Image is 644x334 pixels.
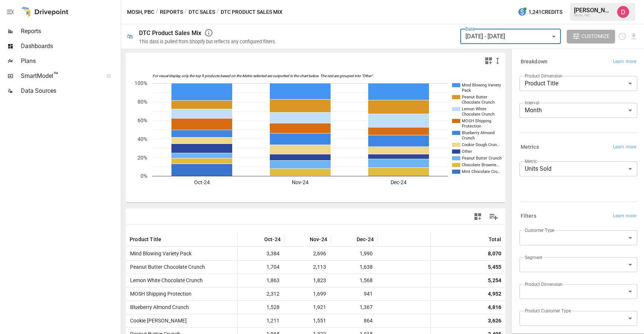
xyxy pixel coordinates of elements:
[135,80,147,86] text: 100%
[618,32,626,41] button: Schedule report
[335,261,374,274] span: 1,638
[127,261,205,274] span: Peanut Butter Chocolate Crunch
[462,169,500,174] text: Mint Chocolate Cru…
[462,163,499,167] text: Chocolate Brownie…
[335,301,374,314] span: 1,367
[21,27,119,36] span: Reports
[138,136,147,142] text: 40%
[525,308,571,314] label: Product Customer Type
[525,281,562,287] label: Product Dimension
[127,314,187,327] span: Cookie [PERSON_NAME]
[156,7,158,17] div: /
[217,7,219,17] div: /
[521,58,547,66] h6: Breakdown
[127,7,154,17] button: MOSH, PBC
[462,136,475,141] text: Crunch
[520,76,637,91] div: Product Title
[160,7,183,17] button: Reports
[521,143,539,151] h6: Metrics
[515,5,565,19] button: 1,241Credits
[127,301,189,314] span: Blueberry Almond Crunch
[127,247,192,260] span: Mind Blowing Variety Pack
[184,7,187,17] div: /
[126,68,505,202] svg: A chart.
[127,287,192,300] span: MOSH Shipping Protection
[335,314,374,327] span: 864
[488,261,501,274] div: 5,455
[264,236,281,243] span: Oct-24
[574,7,613,14] div: [PERSON_NAME]
[520,161,637,176] div: Units Sold
[488,287,501,300] div: 4,952
[138,117,147,123] text: 60%
[21,72,98,81] span: SmartModel
[485,208,502,225] button: Manage Columns
[357,236,374,243] span: Dec-24
[335,287,374,300] span: 941
[127,33,133,40] div: 🛍
[462,142,499,147] text: Cookie Dough Crun…
[21,86,119,95] span: Data Sources
[629,32,638,41] button: Download report
[581,32,610,41] span: Customize
[525,158,537,164] label: Metric
[288,261,327,274] span: 2,113
[141,173,147,179] text: 0%
[335,274,374,287] span: 1,568
[488,301,501,314] div: 4,816
[574,14,613,17] div: MOSH, PBC
[462,124,481,129] text: Protection
[288,301,327,314] span: 1,921
[241,261,281,274] span: 1,704
[613,58,636,66] span: Learn more
[288,247,327,260] span: 2,696
[130,236,161,243] span: Product Title
[127,274,203,287] span: Lemon White Chocolate Crunch
[525,227,555,233] label: Customer Type
[525,254,542,261] label: Segment
[241,301,281,314] span: 1,528
[194,179,210,185] text: Oct-24
[288,287,327,300] span: 1,699
[335,247,374,260] span: 1,990
[462,149,472,154] text: Other
[488,274,501,287] div: 5,254
[462,100,495,105] text: Chocolate Crunch
[525,100,539,106] label: Interval
[152,74,374,78] text: For visual display, only the top 9 products based on the Metric selected are outputted in the cha...
[241,247,281,260] span: 3,384
[525,73,562,79] label: Product Dimension
[310,236,327,243] span: Nov-24
[288,314,327,327] span: 1,551
[488,314,501,327] div: 3,626
[288,274,327,287] span: 1,823
[462,119,491,123] text: MOSH Shipping
[613,1,634,22] button: Andrew Horton
[462,88,471,93] text: Pack
[241,287,281,300] span: 2,312
[465,26,475,32] label: Date
[617,6,629,18] img: Andrew Horton
[460,29,561,44] div: [DATE] - [DATE]
[462,83,501,88] text: Mind Blowing Variety
[139,29,201,37] div: DTC Product Sales Mix
[292,179,309,185] text: Nov-24
[489,236,501,242] div: Total
[53,70,59,80] span: ™
[189,7,215,17] button: DTC Sales
[528,7,562,17] span: 1,241 Credits
[241,274,281,287] span: 1,863
[521,212,536,220] h6: Filters
[462,156,502,161] text: Peanut Butter Crunch
[21,57,119,66] span: Plans
[462,107,486,111] text: Lemon White
[488,247,501,260] div: 8,070
[462,130,495,135] text: Blueberry Almond
[139,39,276,44] div: This data is pulled from Shopify but reflects any configured filters.
[138,99,147,105] text: 80%
[21,42,119,51] span: Dashboards
[613,212,636,220] span: Learn more
[391,179,407,185] text: Dec-24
